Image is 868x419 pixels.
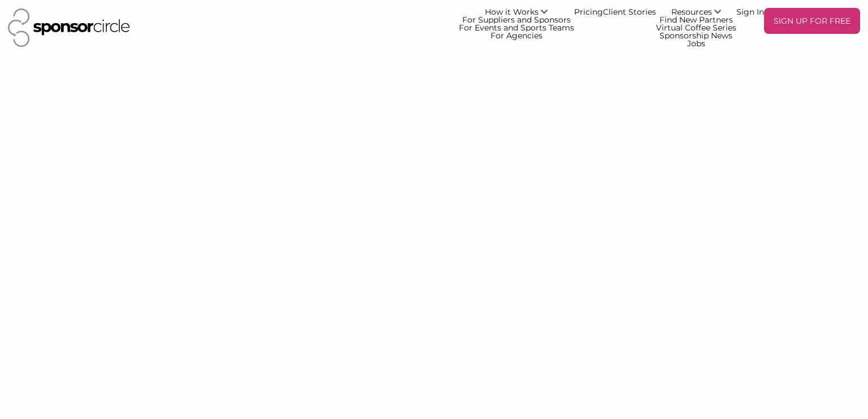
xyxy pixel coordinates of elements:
a: Pricing [574,8,603,16]
a: For Events and Sports Teams [459,24,574,32]
a: For Suppliers and Sponsors [459,16,574,24]
a: Jobs [656,40,736,47]
a: Sign In [736,8,764,16]
img: Sponsor Circle Logo [8,8,130,47]
a: How it Works [459,8,574,16]
a: For Agencies [459,32,574,40]
a: Virtual Coffee Series [656,24,736,32]
p: SIGN UP FOR FREE [769,12,856,29]
a: Find New Partners [656,16,736,24]
a: SIGN UP FOR FREE [764,8,860,47]
span: Resources [671,7,712,17]
a: Client Stories [603,8,656,16]
a: Resources [656,8,736,16]
a: Sponsorship News [656,32,736,40]
span: How it Works [485,7,539,17]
